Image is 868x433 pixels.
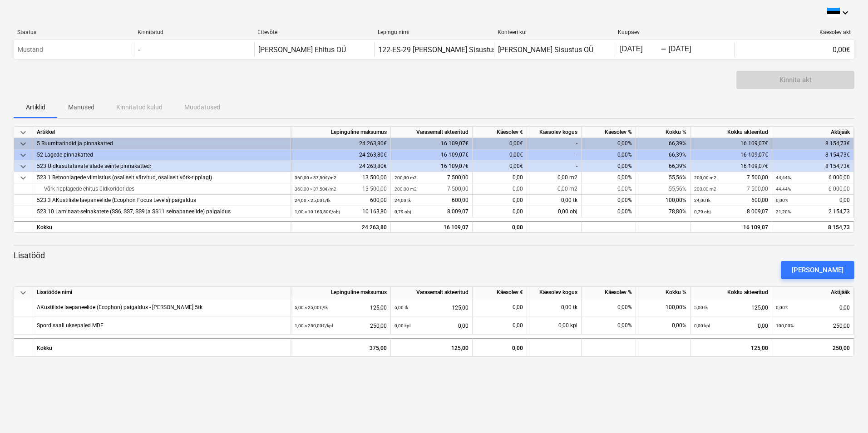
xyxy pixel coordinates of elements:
div: 24 263,80€ [291,161,391,172]
div: 0,00 m2 [527,172,582,183]
div: 0,00 tk [527,195,582,206]
div: 0,00% [582,195,636,206]
div: Kinnitatud [138,29,251,35]
div: [PERSON_NAME] Ehitus OÜ [258,45,346,54]
div: Võrk-ripplagede ehitus üldkoridorides [37,183,287,195]
span: keyboard_arrow_down [18,161,29,172]
div: Käesolev % [582,127,636,138]
div: 0,00 tk [527,298,582,316]
span: keyboard_arrow_down [18,172,29,183]
div: 0,00 [473,221,527,232]
div: 24 263,80 [295,222,387,233]
small: 1,00 × 10 163,80€ / obj [295,209,340,214]
small: 360,00 × 37,50€ / m2 [295,175,336,180]
div: Kuupäev [618,29,731,35]
div: Kokku [33,221,291,232]
div: Kokku akteeritud [690,127,772,138]
div: - [661,47,666,52]
div: 16 109,07€ [690,161,772,172]
span: keyboard_arrow_down [18,287,29,298]
div: 600,00 [295,195,387,206]
span: keyboard_arrow_down [18,127,29,138]
div: 523.1 Betoonlagede viimistlus (osaliselt värvitud, osaliselt võrk-ripplagi) [37,172,287,183]
small: 24,00 tk [395,198,411,203]
small: 5,00 tk [395,305,408,310]
div: Kokku akteeritud [690,287,772,298]
div: 8 154,73€ [772,161,854,172]
div: Käesolev kogus [527,127,582,138]
div: 0,00€ [473,161,527,172]
div: 0,00€ [473,138,527,149]
div: Aktijääk [772,127,854,138]
div: 0,00% [582,149,636,161]
div: 100,00% [636,195,690,206]
small: 0,00 kpl [694,323,710,328]
div: 24 263,80€ [291,149,391,161]
small: 0,79 obj [694,209,710,214]
small: 0,00 kpl [395,323,410,328]
div: Käesolev € [473,127,527,138]
div: - [527,161,582,172]
div: 55,56% [636,183,690,195]
div: Lepingu nimi [378,29,491,35]
div: 7 500,00 [694,172,768,183]
div: 7 500,00 [694,183,768,195]
div: 0,00 [694,316,768,335]
p: Mustand [18,45,43,54]
div: 0,00 [776,298,850,317]
div: 7 500,00 [395,172,469,183]
div: 16 109,07 [690,221,772,232]
div: - [138,45,140,54]
input: Algus [618,43,661,56]
small: 5,00 tk [694,305,708,310]
div: - [527,138,582,149]
div: 523.10 Laminaat-seinakatete (SS6, SS7, SS9 ja SS11 seinapaneelide) paigaldus [37,206,287,217]
i: keyboard_arrow_down [840,7,851,18]
div: 16 109,07 [395,222,469,233]
small: 44,44% [776,175,791,180]
div: Käesolev akt [738,29,851,35]
small: 0,00% [776,305,788,310]
div: 122-ES-29 [PERSON_NAME] Sisustus OÜ [378,45,508,54]
div: 375,00 [291,338,391,356]
div: 8 154,73€ [772,138,854,149]
div: 0,00 kpl [527,316,582,335]
div: 8 154,73€ [772,149,854,161]
div: Varasemalt akteeritud [391,127,473,138]
div: 13 500,00 [295,172,387,183]
div: 8 009,07 [395,206,469,217]
div: 6 000,00 [776,183,850,195]
p: Lisatööd [14,250,854,261]
div: Lepinguline maksumus [291,287,391,298]
div: Staatus [17,29,130,35]
div: 8 154,73 [776,222,850,233]
div: AKustiliste laepaneelide (Ecophon) paigaldus - lisa 5tk [37,298,202,316]
div: 0,00% [582,161,636,172]
div: 7 500,00 [395,183,469,195]
small: 200,00 m2 [694,175,716,180]
small: 100,00% [776,323,794,328]
div: 0,00 m2 [527,183,582,195]
div: 0,00 [395,316,469,335]
div: 600,00 [395,195,469,206]
small: 200,00 m2 [694,187,716,192]
div: 0,00% [582,298,636,316]
div: 125,00 [391,338,473,356]
div: 523 Üldkasutatavate alade seinte pinnakatted: [37,161,287,172]
div: 0,00 [473,172,527,183]
p: Artiklid [25,103,46,112]
div: 0,00 [473,206,527,217]
div: 66,39% [636,138,690,149]
div: 5 Ruumitarindid ja pinnakatted [37,138,287,149]
div: 0,00 [476,298,523,316]
div: 0,00% [582,206,636,217]
input: Lõpp [666,43,709,56]
div: 16 109,07€ [690,138,772,149]
div: Spordisaali uksepaled MDF [37,316,104,334]
div: 8 009,07 [694,206,768,217]
div: 66,39% [636,161,690,172]
div: 16 109,07€ [391,161,473,172]
div: Käesolev kogus [527,287,582,298]
div: 250,00 [295,316,387,335]
div: Lisatööde nimi [33,287,291,298]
